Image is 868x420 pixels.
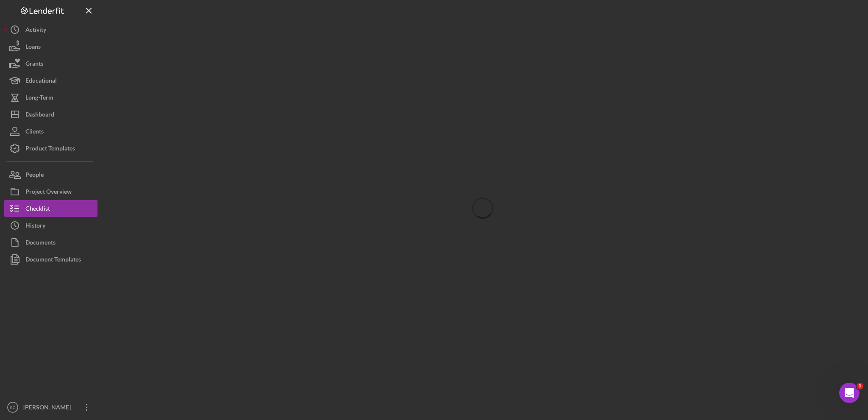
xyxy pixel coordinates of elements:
[25,106,54,125] div: Dashboard
[25,183,72,202] div: Project Overview
[25,38,41,57] div: Loans
[4,166,97,183] button: People
[25,200,50,219] div: Checklist
[25,251,81,270] div: Document Templates
[25,217,45,236] div: History
[25,166,44,185] div: People
[857,383,863,389] span: 1
[4,217,97,234] button: History
[4,123,97,140] button: Clients
[4,200,97,217] button: Checklist
[839,383,860,403] iframe: Intercom live chat
[4,89,97,106] button: Long-Term
[4,72,97,89] button: Educational
[25,72,57,91] div: Educational
[25,140,75,159] div: Product Templates
[4,234,97,251] button: Documents
[4,399,97,416] button: SC[PERSON_NAME]
[4,55,97,72] button: Grants
[21,399,76,418] div: [PERSON_NAME]
[25,89,53,108] div: Long-Term
[25,21,46,40] div: Activity
[25,55,43,74] div: Grants
[4,106,97,123] button: Dashboard
[4,183,97,200] button: Project Overview
[10,405,15,410] text: SC
[4,251,97,268] button: Document Templates
[4,140,97,157] button: Product Templates
[25,234,56,253] div: Documents
[4,21,97,38] button: Activity
[25,123,44,142] div: Clients
[4,38,97,55] button: Loans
